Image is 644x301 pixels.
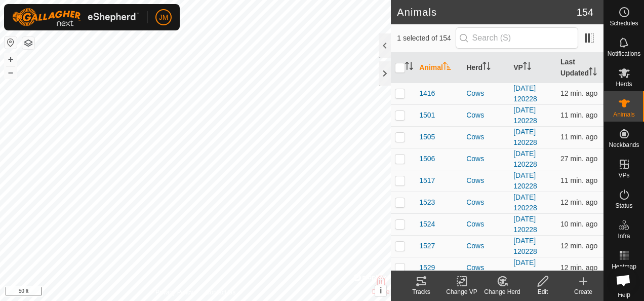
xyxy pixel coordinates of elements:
[513,84,537,103] a: [DATE] 120228
[513,237,537,255] a: [DATE] 120228
[560,242,597,250] span: Sep 10, 2025, 12:36 PM
[462,53,509,83] th: Herd
[419,175,435,186] span: 1517
[397,33,455,44] span: 1 selected of 154
[419,241,435,251] span: 1527
[509,53,556,83] th: VP
[419,110,435,121] span: 1501
[5,53,17,65] button: +
[610,267,637,294] div: Open chat
[397,6,576,18] h2: Animals
[466,241,505,251] div: Cows
[5,36,17,49] button: Reset Map
[556,53,603,83] th: Last Updated
[560,220,597,228] span: Sep 10, 2025, 12:38 PM
[522,287,563,296] div: Edit
[609,142,639,148] span: Neckbands
[155,288,193,297] a: Privacy Policy
[159,12,169,23] span: JM
[560,111,597,119] span: Sep 10, 2025, 12:37 PM
[12,8,139,26] img: Gallagher Logo
[466,132,505,142] div: Cows
[380,286,382,295] span: i
[523,63,531,71] p-sorticon: Activate to sort
[589,69,597,77] p-sorticon: Activate to sort
[419,154,435,164] span: 1506
[560,176,597,184] span: Sep 10, 2025, 12:38 PM
[466,262,505,273] div: Cows
[466,154,505,164] div: Cows
[401,287,441,296] div: Tracks
[560,133,597,141] span: Sep 10, 2025, 12:37 PM
[419,88,435,99] span: 1416
[466,110,505,121] div: Cows
[618,233,630,239] span: Infra
[513,215,537,234] a: [DATE] 120228
[560,155,597,163] span: Sep 10, 2025, 12:21 PM
[375,285,386,296] button: i
[613,111,635,118] span: Animals
[466,197,505,208] div: Cows
[618,292,630,298] span: Help
[415,53,462,83] th: Animal
[419,219,435,230] span: 1524
[513,149,537,168] a: [DATE] 120228
[466,219,505,230] div: Cows
[513,171,537,190] a: [DATE] 120228
[206,288,235,297] a: Contact Us
[563,287,603,296] div: Create
[482,63,491,71] p-sorticon: Activate to sort
[615,203,632,209] span: Status
[482,287,522,296] div: Change Herd
[560,89,597,97] span: Sep 10, 2025, 12:36 PM
[22,37,34,49] button: Map Layers
[405,63,413,71] p-sorticon: Activate to sort
[610,20,638,26] span: Schedules
[560,264,597,272] span: Sep 10, 2025, 12:37 PM
[419,262,435,273] span: 1529
[608,51,640,57] span: Notifications
[616,81,632,87] span: Herds
[419,132,435,142] span: 1505
[612,264,636,270] span: Heatmap
[466,175,505,186] div: Cows
[618,172,629,178] span: VPs
[560,198,597,206] span: Sep 10, 2025, 12:36 PM
[419,197,435,208] span: 1523
[513,128,537,146] a: [DATE] 120228
[456,27,578,49] input: Search (S)
[5,66,17,79] button: –
[577,5,593,20] span: 154
[513,106,537,125] a: [DATE] 120228
[513,258,537,277] a: [DATE] 120228
[443,63,451,71] p-sorticon: Activate to sort
[441,287,482,296] div: Change VP
[513,193,537,212] a: [DATE] 120228
[466,88,505,99] div: Cows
